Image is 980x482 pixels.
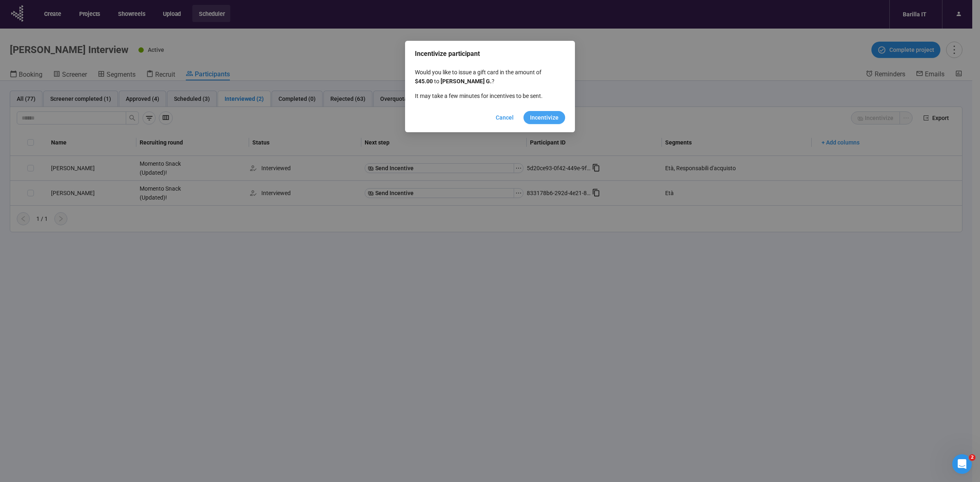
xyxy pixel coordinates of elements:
span: Incentivize [530,113,559,122]
button: Cancel [489,111,520,124]
button: Incentivize [523,111,565,124]
strong: $45.00 [415,78,433,84]
p: It may take a few minutes for incentives to be sent. [415,91,551,100]
strong: [PERSON_NAME] G . [441,78,492,84]
iframe: Intercom live chat [952,454,972,474]
p: Would you like to issue a gift card in the amount of to ? [415,68,551,86]
span: Incentivize participant [415,49,565,59]
span: Cancel [496,113,514,122]
span: 2 [969,454,976,461]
